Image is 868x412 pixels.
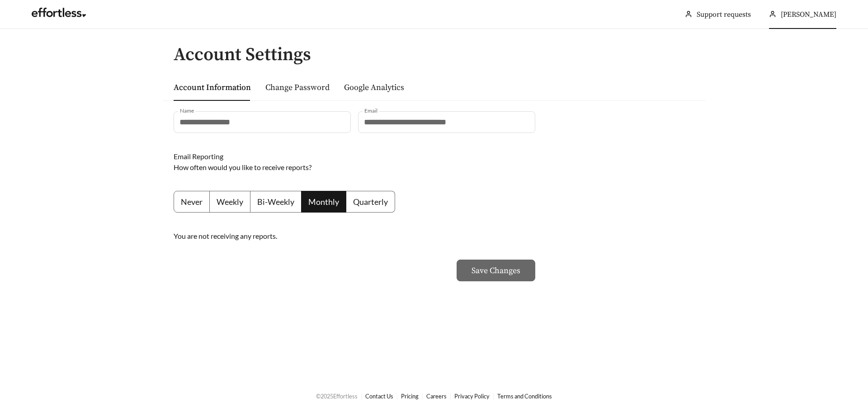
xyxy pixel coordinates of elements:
span: Quarterly [353,197,388,207]
a: Pricing [401,393,419,400]
h2: Account Settings [174,45,705,65]
a: Change Password [265,82,330,93]
a: Terms and Conditions [497,393,552,400]
span: © 2025 Effortless [316,393,358,400]
span: Never [181,197,203,207]
div: How often would you like to receive reports? [174,162,535,173]
a: Google Analytics [344,82,404,93]
a: Support requests [697,10,751,19]
span: Weekly [217,197,243,207]
button: Save Changes [457,260,535,281]
span: Bi-Weekly [257,197,294,207]
span: Monthly [308,197,339,207]
a: Careers [426,393,447,400]
a: Contact Us [365,393,393,400]
span: [PERSON_NAME] [781,10,836,19]
a: Privacy Policy [454,393,490,400]
div: You are not receiving any reports. [170,231,539,242]
div: Email Reporting [174,151,535,162]
a: Account Information [174,82,251,93]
